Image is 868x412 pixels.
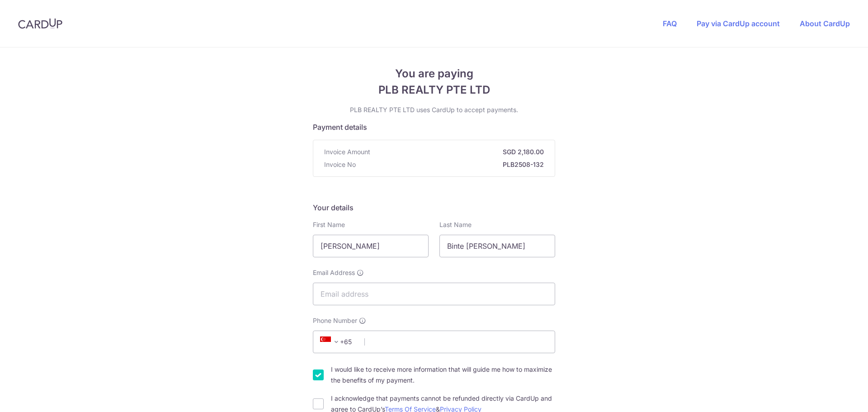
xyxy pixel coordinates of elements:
[439,235,555,257] input: Last name
[324,147,370,156] span: Invoice Amount
[313,283,555,305] input: Email address
[313,235,429,257] input: First name
[324,160,356,169] span: Invoice No
[18,18,62,29] img: CardUp
[663,19,677,28] a: FAQ
[313,316,357,325] span: Phone Number
[313,268,355,277] span: Email Address
[439,220,472,229] label: Last Name
[331,364,555,386] label: I would like to receive more information that will guide me how to maximize the benefits of my pa...
[313,220,345,229] label: First Name
[697,19,780,28] a: Pay via CardUp account
[313,82,555,98] span: PLB REALTY PTE LTD
[317,336,358,347] span: +65
[374,147,544,156] strong: SGD 2,180.00
[800,19,850,28] a: About CardUp
[313,122,555,133] h5: Payment details
[320,336,342,347] span: +65
[313,66,555,82] span: You are paying
[359,160,544,169] strong: PLB2508-132
[313,202,555,213] h5: Your details
[313,105,555,114] p: PLB REALTY PTE LTD uses CardUp to accept payments.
